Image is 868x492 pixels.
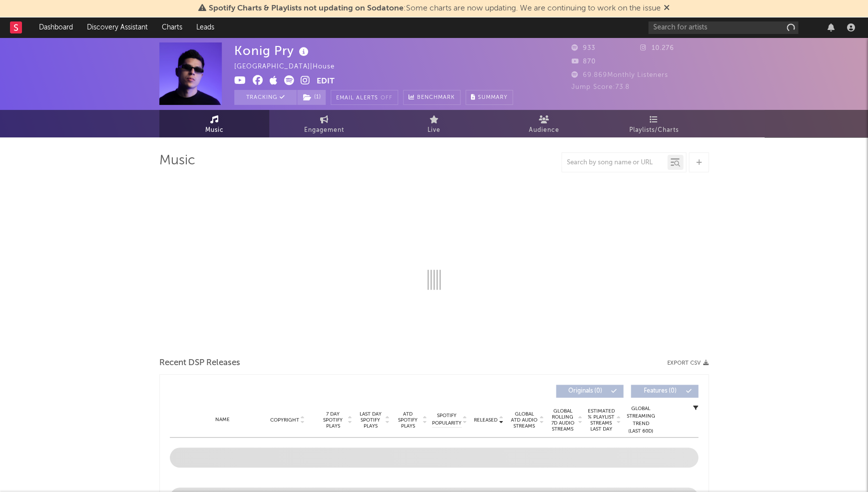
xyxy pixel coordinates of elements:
input: Search by song name or URL [562,159,667,167]
a: Charts [155,17,189,37]
em: Off [381,95,393,101]
span: 870 [571,58,596,65]
span: 7 Day Spotify Plays [320,411,346,429]
span: Live [428,124,440,136]
button: Summary [465,90,513,105]
a: Audience [489,110,599,137]
button: Email AlertsOff [331,90,398,105]
span: Music [205,124,224,136]
button: Features(0) [631,385,698,398]
span: 933 [571,45,595,51]
span: ( 1 ) [297,90,326,105]
span: ATD Spotify Plays [395,411,421,429]
span: Audience [529,124,559,136]
span: Jump Score: 73.8 [571,84,630,90]
span: Summary [478,95,507,100]
span: Benchmark [417,92,455,104]
span: : Some charts are now updating. We are continuing to work on the issue [209,4,661,12]
input: Search for artists [648,21,798,34]
div: Konig Pry [234,42,311,59]
span: 10.276 [640,45,674,51]
span: 69.869 Monthly Listeners [571,72,668,78]
button: (1) [297,90,326,105]
span: Recent DSP Releases [159,357,240,369]
button: Originals(0) [556,385,623,398]
span: Features ( 0 ) [637,388,683,394]
span: Global ATD Audio Streams [510,411,538,429]
a: Music [159,110,269,137]
a: Playlists/Charts [599,110,709,137]
span: Originals ( 0 ) [562,388,608,394]
button: Tracking [234,90,297,105]
a: Leads [189,17,221,37]
span: Global Rolling 7D Audio Streams [549,408,576,432]
button: Edit [317,75,335,88]
span: Released [474,417,497,423]
a: Dashboard [32,17,80,37]
div: [GEOGRAPHIC_DATA] | House [234,61,346,73]
span: Spotify Popularity [432,412,461,427]
span: Spotify Charts & Playlists not updating on Sodatone [209,4,404,12]
div: Name [190,416,255,424]
span: Last Day Spotify Plays [357,411,384,429]
a: Benchmark [403,90,460,105]
div: Global Streaming Trend (Last 60D) [626,405,656,435]
a: Discovery Assistant [80,17,155,37]
span: Engagement [304,124,344,136]
span: Dismiss [664,4,670,12]
a: Live [379,110,489,137]
span: Playlists/Charts [629,124,679,136]
span: Copyright [270,417,299,423]
button: Export CSV [667,360,709,366]
a: Engagement [269,110,379,137]
span: Estimated % Playlist Streams Last Day [587,408,615,432]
